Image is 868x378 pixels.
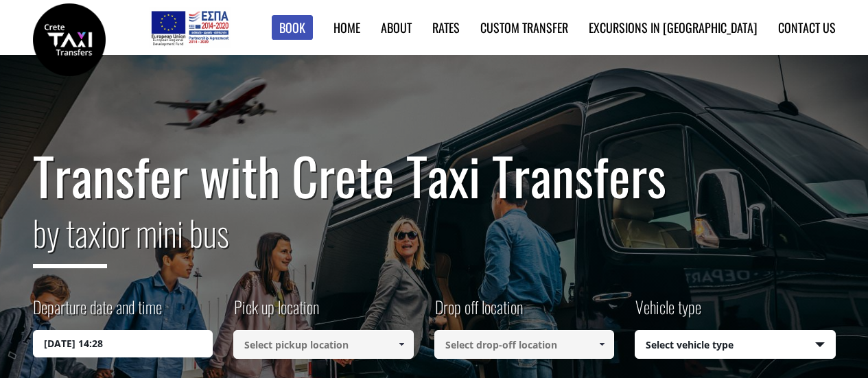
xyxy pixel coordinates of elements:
a: Rates [432,19,460,36]
a: Show All Items [390,330,412,359]
input: Select pickup location [233,330,414,359]
label: Departure date and time [33,295,162,330]
label: Pick up location [233,295,319,330]
span: by taxi [33,206,107,268]
a: Excursions in [GEOGRAPHIC_DATA] [589,19,758,36]
a: About [381,19,412,36]
a: Home [333,19,360,36]
label: Drop off location [434,295,523,330]
img: Crete Taxi Transfers | Safe Taxi Transfer Services from to Heraklion Airport, Chania Airport, Ret... [33,3,106,76]
input: Select drop-off location [434,330,615,359]
a: Contact us [778,19,836,36]
img: e-bannersEUERDF180X90.jpg [149,7,231,48]
a: Crete Taxi Transfers | Safe Taxi Transfer Services from to Heraklion Airport, Chania Airport, Ret... [33,31,106,45]
span: Select vehicle type [635,331,835,359]
a: Custom Transfer [480,19,568,36]
label: Vehicle type [635,295,701,330]
a: Book [272,15,313,40]
a: Show All Items [591,330,613,359]
h2: or mini bus [33,204,836,279]
h1: Transfer with Crete Taxi Transfers [33,147,836,204]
